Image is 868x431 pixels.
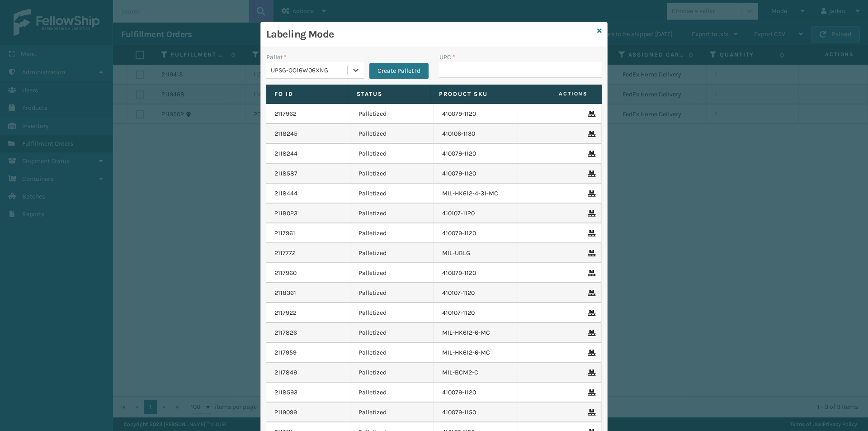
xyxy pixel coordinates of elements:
i: Remove From Pallet [588,171,593,177]
label: Status [357,90,422,98]
i: Remove From Pallet [588,310,593,316]
td: Palletized [350,184,434,204]
td: 410106-1130 [434,124,518,144]
a: 2118023 [274,209,297,218]
td: Palletized [350,124,434,144]
label: UPC [439,52,455,62]
i: Remove From Pallet [588,190,593,197]
a: 2117961 [274,229,295,238]
button: Create Pallet Id [369,63,429,79]
a: 2118245 [274,129,297,138]
a: 2117826 [274,328,297,337]
td: 410079-1120 [434,164,518,184]
a: 2117959 [274,348,297,357]
td: MIL-HK612-6-MC [434,323,518,343]
a: 2117962 [274,109,297,118]
i: Remove From Pallet [588,330,593,336]
i: Remove From Pallet [588,350,593,356]
td: Palletized [350,323,434,343]
a: 2117772 [274,249,296,258]
td: Palletized [350,144,434,164]
a: 2118593 [274,388,297,397]
i: Remove From Pallet [588,230,593,237]
td: Palletized [350,403,434,422]
td: Palletized [350,263,434,283]
i: Remove From Pallet [588,131,593,137]
td: MIL-HK612-4-31-MC [434,184,518,204]
i: Remove From Pallet [588,111,593,117]
td: Palletized [350,283,434,303]
td: MIL-HK612-6-MC [434,343,518,363]
td: Palletized [350,204,434,223]
label: Fo Id [274,90,340,98]
td: 410107-1120 [434,283,518,303]
td: 410079-1120 [434,104,518,124]
a: 2118587 [274,169,297,178]
td: Palletized [350,164,434,184]
a: 2117849 [274,368,297,377]
td: Palletized [350,243,434,263]
td: Palletized [350,104,434,124]
a: 2117960 [274,269,297,278]
span: Actions [516,86,593,101]
i: Remove From Pallet [588,250,593,256]
i: Remove From Pallet [588,270,593,276]
td: 410079-1120 [434,144,518,164]
a: 2117922 [274,308,297,317]
i: Remove From Pallet [588,290,593,296]
a: 2119099 [274,408,297,417]
td: 410079-1120 [434,263,518,283]
a: 2118444 [274,189,297,198]
div: UPSG-QQ16W06XNG [271,66,348,75]
td: Palletized [350,363,434,383]
td: Palletized [350,223,434,243]
label: Product SKU [439,90,505,98]
label: Pallet [266,52,287,62]
td: Palletized [350,383,434,403]
i: Remove From Pallet [588,369,593,376]
h3: Labeling Mode [266,28,594,41]
i: Remove From Pallet [588,151,593,157]
td: Palletized [350,303,434,323]
td: 410107-1120 [434,204,518,223]
a: 2118361 [274,289,296,298]
td: MIL-BCM2-C [434,363,518,383]
td: 410107-1120 [434,303,518,323]
td: MIL-UBLG [434,243,518,263]
a: 2118244 [274,149,297,158]
i: Remove From Pallet [588,210,593,217]
i: Remove From Pallet [588,389,593,396]
td: 410079-1120 [434,223,518,243]
i: Remove From Pallet [588,409,593,416]
td: 410079-1120 [434,383,518,403]
td: Palletized [350,343,434,363]
td: 410079-1150 [434,403,518,422]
